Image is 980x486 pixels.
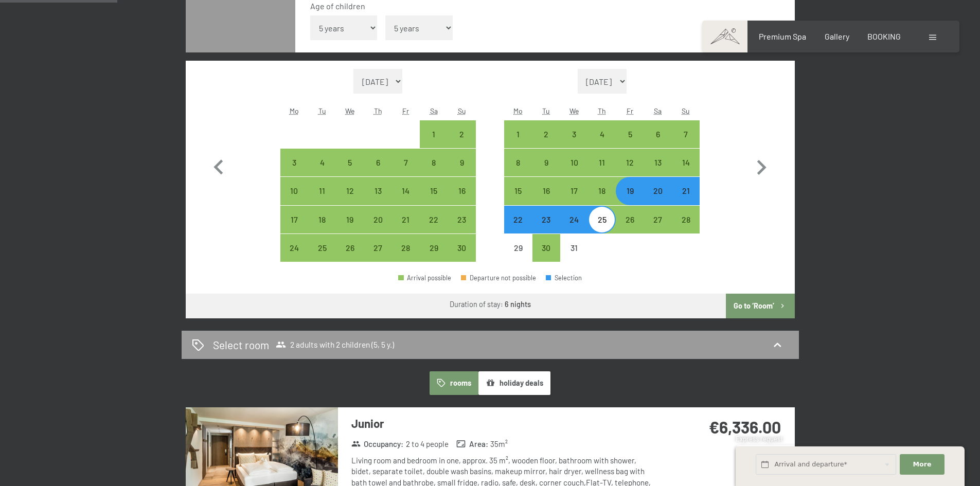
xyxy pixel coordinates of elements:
div: Sun Nov 30 2025 [448,234,475,262]
button: Next month [746,69,776,262]
div: 9 [449,158,474,184]
div: Mon Nov 24 2025 [280,234,308,262]
div: 10 [281,187,307,212]
div: 29 [505,244,531,269]
div: Sun Dec 28 2025 [672,206,700,233]
button: holiday deals [478,371,550,395]
div: Tue Dec 30 2025 [532,234,560,262]
div: Arrival possible [560,149,588,176]
div: Arrival possible [532,120,560,148]
div: 18 [309,215,335,241]
div: Arrival possible [560,120,588,148]
div: Tue Nov 25 2025 [308,234,336,262]
div: 27 [365,244,391,269]
button: Go to ‘Room’ [726,294,794,318]
div: Wed Nov 26 2025 [336,234,364,262]
div: 24 [561,215,587,241]
div: Arrival possible [644,149,672,176]
div: 25 [589,215,615,241]
div: 19 [337,215,363,241]
div: 9 [533,158,559,184]
abbr: Monday [290,106,299,115]
div: 5 [337,158,363,184]
button: Previous month [204,69,234,262]
div: Arrival possible [532,149,560,176]
div: Sat Nov 08 2025 [420,149,448,176]
div: Selection [546,275,582,281]
div: Arrival not possible [504,234,532,262]
div: Arrival possible [532,177,560,205]
div: Sun Dec 07 2025 [672,120,700,148]
b: 6 nights [505,300,531,309]
div: Arrival possible [420,206,448,233]
div: Mon Nov 17 2025 [280,206,308,233]
div: 24 [281,244,307,269]
div: Fri Dec 26 2025 [616,206,644,233]
div: 22 [421,215,447,241]
abbr: Tuesday [542,106,550,115]
div: 15 [421,187,447,212]
div: 12 [337,187,363,212]
div: Fri Dec 05 2025 [616,120,644,148]
div: 11 [309,187,335,212]
abbr: Monday [513,106,523,115]
div: Thu Nov 27 2025 [364,234,392,262]
div: 3 [561,130,587,156]
div: 28 [673,215,699,241]
div: Arrival possible [616,120,644,148]
div: 10 [561,158,587,184]
abbr: Thursday [598,106,606,115]
div: 25 [309,244,335,269]
div: 3 [281,158,307,184]
strong: Area : [456,439,488,449]
div: 4 [309,158,335,184]
div: Sat Nov 15 2025 [420,177,448,205]
abbr: Saturday [654,106,662,115]
div: 2 [449,130,474,156]
div: Arrival possible [672,120,700,148]
div: 1 [421,130,447,156]
div: 27 [645,215,671,241]
div: Arrival possible [448,120,475,148]
div: 17 [561,187,587,212]
div: Departure not possible [461,275,536,281]
div: 31 [561,244,587,269]
div: Fri Dec 12 2025 [616,149,644,176]
a: Premium Spa [759,31,806,41]
div: 5 [617,130,643,156]
div: Wed Dec 31 2025 [560,234,588,262]
div: Arrival possible [644,120,672,148]
div: Tue Nov 18 2025 [308,206,336,233]
div: Age of children [310,1,772,12]
div: 22 [505,215,531,241]
div: 12 [617,158,643,184]
div: Tue Nov 04 2025 [308,149,336,176]
div: 16 [449,187,474,212]
div: Arrival possible [616,206,644,233]
div: 26 [617,215,643,241]
div: Tue Dec 09 2025 [532,149,560,176]
div: 29 [421,244,447,269]
div: Tue Nov 11 2025 [308,177,336,205]
div: Arrival possible [336,177,364,205]
div: Arrival possible [398,275,451,281]
div: Thu Dec 04 2025 [588,120,616,148]
div: 13 [645,158,671,184]
div: 11 [589,158,615,184]
div: 13 [365,187,391,212]
div: 7 [673,130,699,156]
div: Arrival possible [308,206,336,233]
div: Arrival possible [392,206,420,233]
div: Arrival possible [448,234,475,262]
div: Duration of stay: [450,299,531,310]
div: Arrival possible [280,177,308,205]
a: BOOKING [867,31,901,41]
span: Express request [736,435,783,443]
span: 2 to 4 people [406,439,449,449]
abbr: Wednesday [569,106,579,115]
div: Arrival possible [588,177,616,205]
div: Sat Nov 01 2025 [420,120,448,148]
div: Arrival possible [532,206,560,233]
div: Sat Dec 13 2025 [644,149,672,176]
div: Tue Dec 16 2025 [532,177,560,205]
